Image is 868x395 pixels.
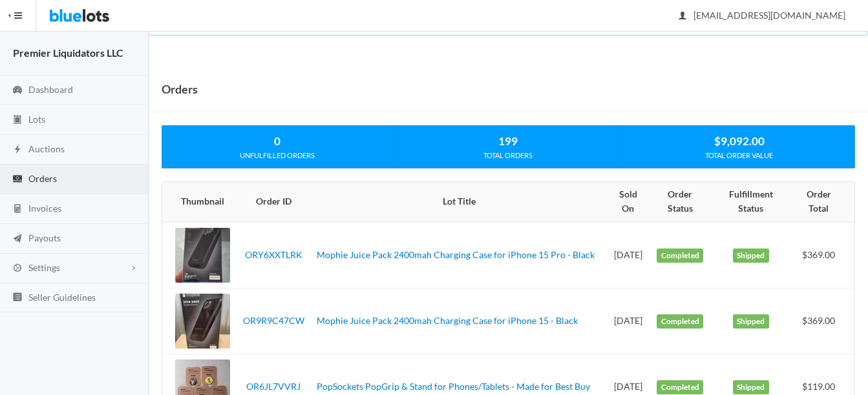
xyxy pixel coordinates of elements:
ion-icon: list box [11,292,24,304]
strong: 199 [498,134,518,148]
ion-icon: paper plane [11,233,24,245]
span: Dashboard [28,84,73,95]
div: TOTAL ORDER VALUE [624,150,854,161]
a: Mophie Juice Pack 2400mah Charging Case for iPhone 15 - Black [317,315,578,326]
ion-icon: speedometer [11,85,24,97]
a: OR6JL7VVRJ [246,381,301,392]
a: ORY6XXTLRK [245,249,302,260]
th: Order Status [649,182,710,222]
th: Order Total [790,182,854,222]
div: TOTAL ORDERS [393,150,623,161]
span: Lots [28,114,45,125]
span: Auctions [28,143,65,154]
h1: Orders [162,79,198,99]
span: Payouts [28,232,61,243]
strong: 0 [274,134,281,148]
label: Shipped [733,314,769,329]
span: Invoices [28,203,61,214]
span: [EMAIL_ADDRESS][DOMAIN_NAME] [679,10,845,21]
a: OR9R9C47CW [243,315,304,326]
strong: $9,092.00 [714,134,765,148]
label: Shipped [733,248,769,263]
span: Orders [28,173,57,184]
td: [DATE] [607,289,650,354]
label: Completed [657,380,703,394]
ion-icon: calculator [11,203,24,216]
td: $369.00 [790,289,854,354]
label: Completed [657,314,703,329]
span: Settings [28,262,60,273]
th: Thumbnail [162,182,235,222]
th: Sold On [607,182,650,222]
label: Completed [657,248,703,263]
ion-icon: clipboard [11,114,24,127]
th: Fulfillment Status [711,182,790,222]
span: Seller Guidelines [28,292,96,303]
th: Order ID [235,182,312,222]
th: Lot Title [312,182,607,222]
strong: Premier Liquidators LLC [13,46,123,59]
ion-icon: flash [11,144,24,156]
td: $369.00 [790,222,854,289]
label: Shipped [733,380,769,394]
td: [DATE] [607,222,650,289]
ion-icon: cog [11,263,24,275]
ion-icon: person [676,10,689,23]
a: PopSockets PopGrip & Stand for Phones/Tablets - Made for Best Buy [317,381,590,392]
ion-icon: cash [11,174,24,186]
a: Mophie Juice Pack 2400mah Charging Case for iPhone 15 Pro - Black [317,249,595,260]
div: UNFULFILLED ORDERS [162,150,392,161]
